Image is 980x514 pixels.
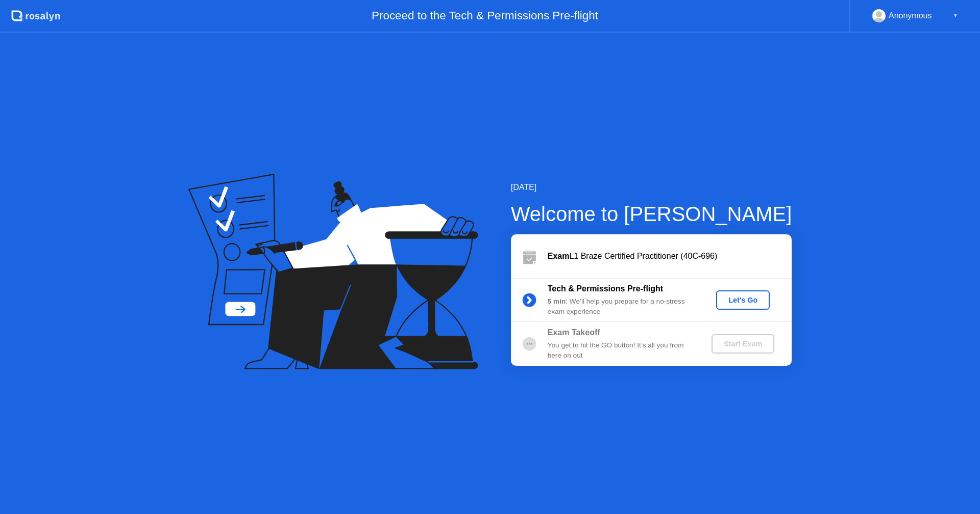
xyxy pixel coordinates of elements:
div: [DATE] [511,181,792,194]
div: You get to hit the GO button! It’s all you from here on out [548,340,695,361]
div: Welcome to [PERSON_NAME] [511,199,792,229]
div: L1 Braze Certified Practitioner (40C-696) [548,250,792,262]
b: 5 min [548,297,566,305]
b: Exam Takeoff [548,328,600,337]
div: Anonymous [889,9,932,22]
div: ▼ [953,9,958,22]
button: Let's Go [716,290,770,310]
b: Tech & Permissions Pre-flight [548,284,663,293]
div: Start Exam [716,340,770,348]
div: Let's Go [720,296,766,304]
b: Exam [548,252,570,260]
div: : We’ll help you prepare for a no-stress exam experience [548,296,695,317]
button: Start Exam [712,334,774,354]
